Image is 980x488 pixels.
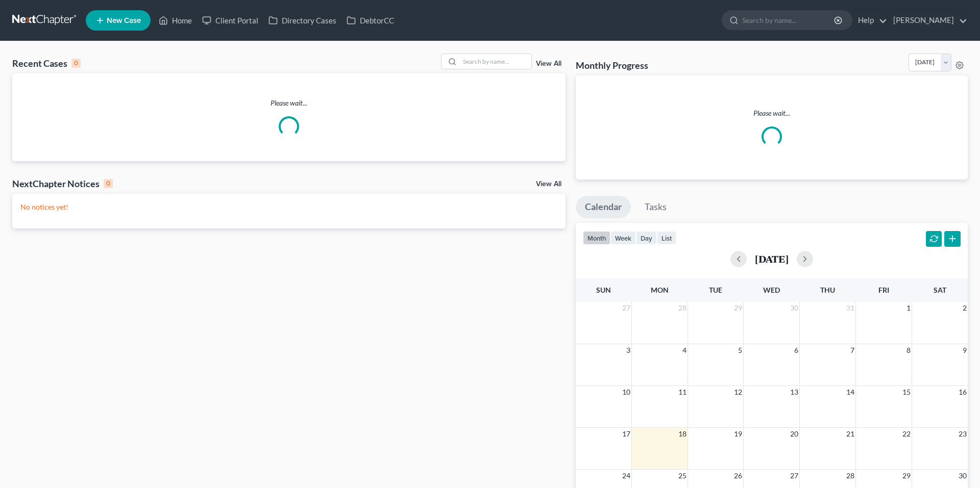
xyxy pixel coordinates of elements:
span: 6 [793,344,799,356]
span: 12 [733,386,743,398]
button: week [610,231,636,245]
p: Please wait... [584,108,960,118]
span: 18 [677,428,688,440]
a: Client Portal [197,11,263,30]
span: 30 [958,470,968,482]
h2: [DATE] [755,253,789,264]
a: DebtorCC [341,11,399,30]
span: 2 [962,302,968,314]
span: 5 [737,344,743,356]
span: Thu [820,286,835,294]
span: 24 [621,470,631,482]
span: 3 [625,344,631,356]
a: View All [536,181,561,188]
button: month [583,231,610,245]
span: 29 [901,470,912,482]
a: Directory Cases [263,11,341,30]
span: 25 [677,470,688,482]
input: Search by name... [742,11,836,30]
span: 11 [677,386,688,398]
span: 7 [849,344,855,356]
span: 28 [677,302,688,314]
button: list [657,231,676,245]
button: day [636,231,657,245]
p: Please wait... [12,98,566,108]
span: 14 [845,386,855,398]
span: Tue [709,286,722,294]
span: 23 [958,428,968,440]
span: 13 [789,386,799,398]
a: Calendar [576,196,631,218]
span: 31 [845,302,855,314]
span: 26 [733,470,743,482]
a: [PERSON_NAME] [888,11,967,30]
span: 20 [789,428,799,440]
span: 30 [789,302,799,314]
a: Home [154,11,197,30]
span: Sat [934,286,946,294]
div: 0 [71,59,81,68]
span: 28 [845,470,855,482]
span: 4 [681,344,688,356]
span: 15 [901,386,912,398]
span: 22 [901,428,912,440]
span: 8 [905,344,912,356]
div: 0 [104,179,113,188]
span: 9 [962,344,968,356]
span: New Case [107,17,141,24]
span: 29 [733,302,743,314]
span: 21 [845,428,855,440]
span: 16 [958,386,968,398]
span: Wed [763,286,780,294]
input: Search by name... [460,54,531,69]
span: Sun [596,286,611,294]
span: 27 [789,470,799,482]
a: Tasks [635,196,676,218]
span: Fri [878,286,889,294]
span: Mon [651,286,669,294]
span: 10 [621,386,631,398]
p: No notices yet! [20,202,557,212]
a: View All [536,60,561,67]
div: NextChapter Notices [12,177,113,190]
span: 17 [621,428,631,440]
span: 27 [621,302,631,314]
span: 19 [733,428,743,440]
span: 1 [905,302,912,314]
div: Recent Cases [12,57,81,69]
h3: Monthly Progress [576,59,648,71]
a: Help [853,11,887,30]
